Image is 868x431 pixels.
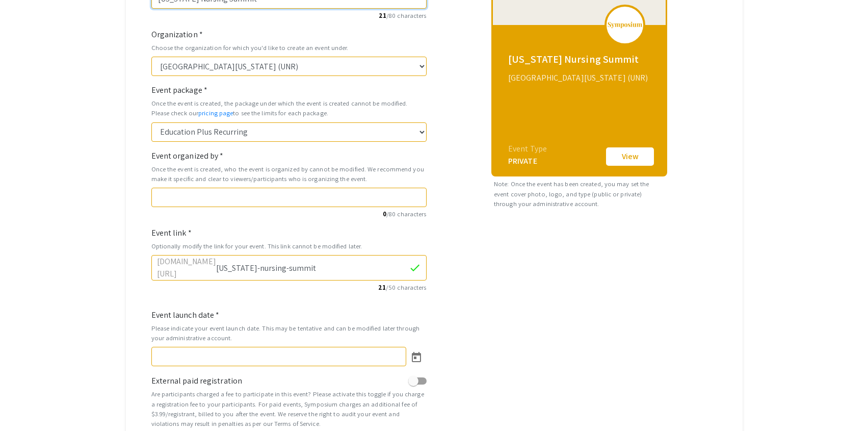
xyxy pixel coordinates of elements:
[406,346,427,367] button: Open calendar
[151,209,427,219] small: /80 characters
[151,283,427,292] small: /50 characters
[508,72,653,84] div: [GEOGRAPHIC_DATA][US_STATE] (UNR)
[409,262,421,274] mat-icon: check
[151,227,192,239] label: Event link *
[151,323,427,343] small: Please indicate your event launch date. This may be tentative and can be modified later through y...
[378,283,386,292] span: 21
[151,164,427,184] small: Once the event is created, who the event is organized by cannot be modified. We recommend you mak...
[604,146,655,167] button: View
[151,309,220,321] label: Event launch date *
[151,389,427,428] small: Are participants charged a fee to participate in this event? Please activate this toggle if you c...
[151,29,203,41] label: Organization *
[157,256,216,280] label: [DOMAIN_NAME][URL]
[508,155,547,167] div: PRIVATE
[607,21,643,29] img: logo_v2.png
[151,375,243,387] label: External paid registration
[508,143,547,155] div: Event Type
[491,176,667,211] small: Note: Once the event has been created, you may set the event cover photo, logo, and type (public ...
[151,43,427,53] small: Choose the organization for which you'd like to create an event under.
[151,150,224,162] label: Event organized by *
[151,84,208,96] label: Event package *
[198,109,233,117] a: pricing page
[379,11,386,20] span: 21
[151,11,427,20] small: /80 characters
[151,98,427,118] small: Once the event is created, the package under which the event is created cannot be modified. Pleas...
[151,241,427,251] small: Optionally modify the link for your event. This link cannot be modified later.
[508,52,653,67] div: [US_STATE] Nursing Summit
[8,385,43,423] iframe: Chat
[383,210,386,218] span: 0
